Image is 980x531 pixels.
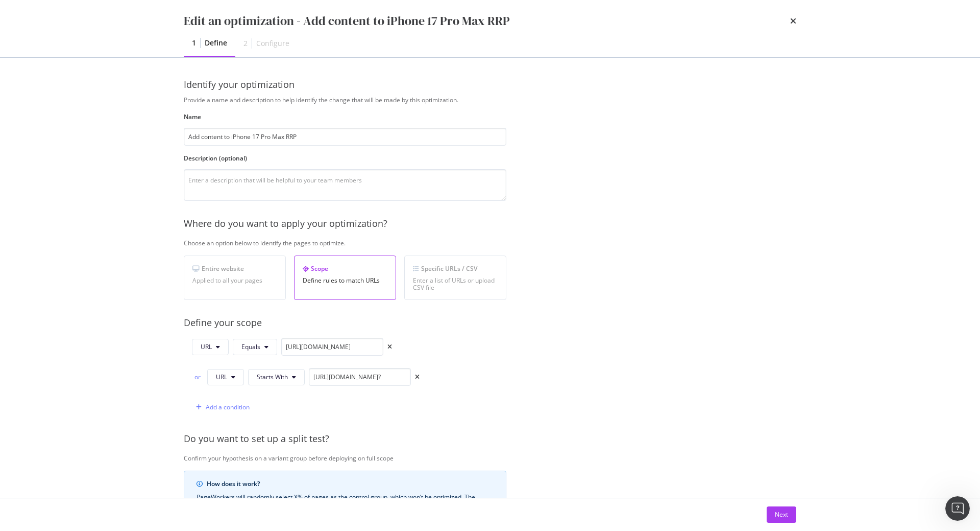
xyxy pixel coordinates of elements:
[184,217,847,230] div: Where do you want to apply your optimization?
[192,339,229,355] button: URL
[179,4,198,22] div: Close
[8,289,196,334] div: Customer Support says…
[16,40,125,48] b: Google's Content Selection
[192,399,250,415] button: Add a condition
[767,506,796,523] button: Next
[65,335,73,343] button: Start recording
[9,313,195,331] textarea: Message…
[175,331,191,347] button: Send a message…
[184,12,510,30] div: Edit an optimization - Add content to iPhone 17 Pro Max RRP
[207,369,244,385] button: URL
[192,264,277,273] div: Entire website
[415,374,420,380] div: times
[184,316,847,330] div: Define your scope
[184,96,847,104] div: Provide a name and description to help identify the change that will be made by this optimization.
[184,78,796,91] div: Identify your optimization
[303,277,387,284] div: Define rules to match URLs
[184,128,506,146] input: Enter an optimization name to easily find it back
[16,335,24,343] button: Emoji picker
[241,342,260,351] span: Equals
[192,277,277,284] div: Applied to all your pages
[216,373,227,381] span: URL
[24,228,188,247] li: Make each page's meta description unique and descriptive
[50,13,127,23] p: The team can also help
[233,339,277,355] button: Equals
[184,239,847,247] div: Choose an option below to identify the pages to optimize.
[16,55,188,115] div: Even with a properly formatted meta description, Google doesn't always use it. Search engines may...
[16,170,74,178] b: Best Practices
[248,369,305,385] button: Starts With
[7,4,26,24] button: go back
[945,496,970,521] iframe: Intercom live chat
[16,120,118,128] b: Missing Meta Description
[257,373,288,381] span: Starts With
[201,342,212,351] span: URL
[243,38,248,49] div: 2
[206,403,250,411] div: Add a condition
[184,154,506,163] label: Description (optional)
[192,38,196,48] div: 1
[387,344,392,350] div: times
[24,186,153,203] b: 150-160 characters
[105,156,113,165] a: Source reference 9276039:
[775,510,788,519] div: Next
[16,252,188,283] div: Remember, while meta descriptions don't directly influence rankings, they're valuable for encoura...
[29,6,45,22] img: Profile image for Customer Support
[24,185,188,204] li: Keep descriptions between to display fully in search results
[184,112,506,121] label: Name
[8,289,87,312] div: Was that helpful?Customer Support • 20h ago
[48,335,57,343] button: Upload attachment
[303,264,387,273] div: Scope
[184,454,847,463] div: Confirm your hypothesis on a variant group before deploying on full scope
[16,135,188,165] div: If you haven't set a meta description at all, Google will automatically generate a snippet from y...
[24,206,188,225] li: Write compelling summaries that entice users to click through
[50,5,123,13] h1: Customer Support
[160,4,179,24] button: Home
[413,277,498,291] div: Enter a list of URLs or upload CSV file
[256,38,289,49] div: Configure
[207,479,494,489] div: How does it work?
[192,373,203,381] div: or
[413,264,498,273] div: Specific URLs / CSV
[790,12,796,30] div: times
[16,295,79,306] div: Was that helpful?
[184,432,847,446] div: Do you want to set up a split test?
[32,335,40,343] button: Gif picker
[205,38,227,48] div: Define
